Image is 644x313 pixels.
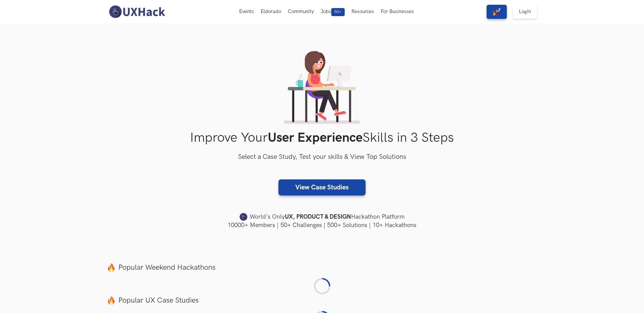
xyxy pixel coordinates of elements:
[107,263,537,272] label: Popular Weekend Hackathons
[331,8,345,16] span: 50+
[107,5,167,19] img: UXHack-logo.png
[239,213,248,221] img: uxhack-favicon-image.png
[107,221,537,229] h4: 10000+ Members | 50+ Challenges | 500+ Solutions | 10+ Hackathons
[278,179,366,195] a: View Case Studies
[107,296,115,305] img: fire.png
[107,263,115,272] img: fire.png
[285,212,351,222] strong: UX, PRODUCT & DESIGN
[107,296,537,305] label: Popular UX Case Studies
[107,130,537,146] h1: Improve Your Skills in 3 Steps
[284,51,360,124] img: lady working on laptop
[107,152,537,163] h3: Select a Case Study, Test your skills & View Top Solutions
[513,5,537,19] a: Login
[268,130,363,146] strong: User Experience
[107,212,537,222] h4: World's Only Hackathon Platform
[493,8,501,16] img: rocket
